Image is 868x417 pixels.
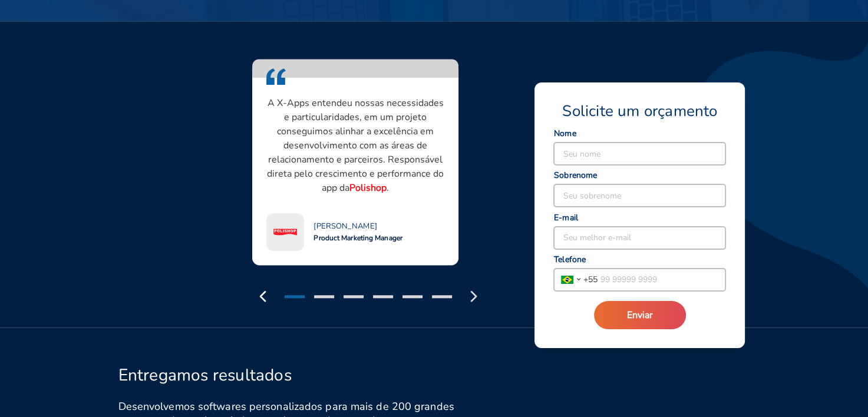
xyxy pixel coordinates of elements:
[594,301,686,329] button: Enviar
[266,96,444,195] p: A X-Apps entendeu nossas necessidades e particularidades, em um projeto conseguimos alinhar a exc...
[554,184,725,207] input: Seu sobrenome
[118,365,292,385] h2: Entregamos resultados
[313,221,377,231] span: [PERSON_NAME]
[583,273,598,286] span: + 55
[554,227,725,249] input: Seu melhor e-mail
[349,181,387,194] strong: Polishop
[554,143,725,165] input: Seu nome
[562,101,717,121] span: Solicite um orçamento
[627,309,653,322] span: Enviar
[598,269,725,291] input: 99 99999 9999
[313,233,402,243] span: Product Marketing Manager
